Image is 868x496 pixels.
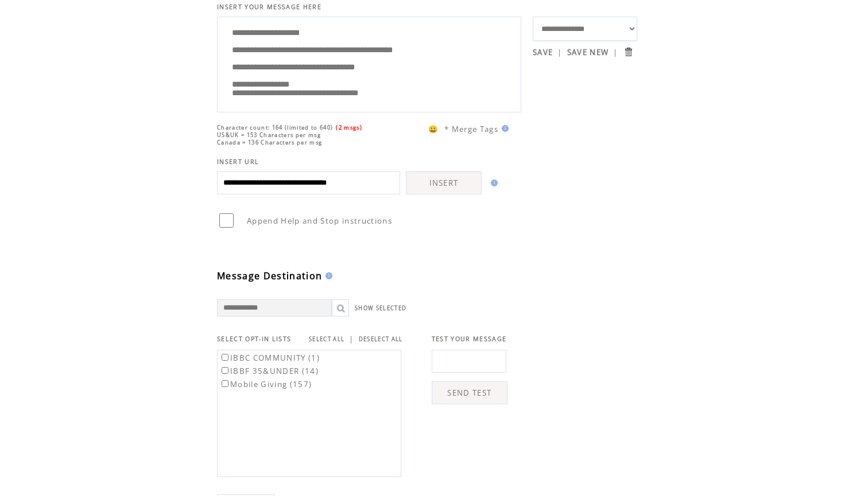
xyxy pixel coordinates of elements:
input: Submit [623,46,634,57]
span: US&UK = 153 Characters per msg [217,131,321,139]
span: INSERT URL [217,158,259,166]
a: INSERT [406,171,482,194]
span: (2 msgs) [336,124,362,131]
img: help.gif [498,125,509,132]
span: 😀 [428,124,439,134]
span: Message Destination [217,270,322,282]
a: SEND TEST [432,381,507,404]
span: Canada = 136 Characters per msg [217,139,322,146]
input: IBBF 35&UNDER (14) [222,367,228,374]
a: SELECT ALL [309,335,344,343]
a: DESELECT ALL [359,335,403,343]
label: IBBF 35&UNDER (14) [219,366,319,376]
span: | [349,334,354,344]
span: * Merge Tags [444,124,498,134]
a: SHOW SELECTED [355,304,406,312]
span: | [613,47,618,57]
img: help.gif [322,272,332,279]
span: Append Help and Stop instructions [247,216,392,226]
span: Character count: 164 (limited to 640) [217,124,333,131]
a: SAVE NEW [567,47,609,57]
span: | [557,47,562,57]
span: TEST YOUR MESSAGE [432,335,507,343]
label: Mobile Giving (157) [219,379,312,389]
a: SAVE [533,47,553,57]
img: help.gif [487,179,498,186]
span: INSERT YOUR MESSAGE HERE [217,3,321,11]
label: IBBC COMMUNITY (1) [219,353,320,363]
input: IBBC COMMUNITY (1) [222,354,228,361]
input: Mobile Giving (157) [222,380,228,387]
span: SELECT OPT-IN LISTS [217,335,291,343]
